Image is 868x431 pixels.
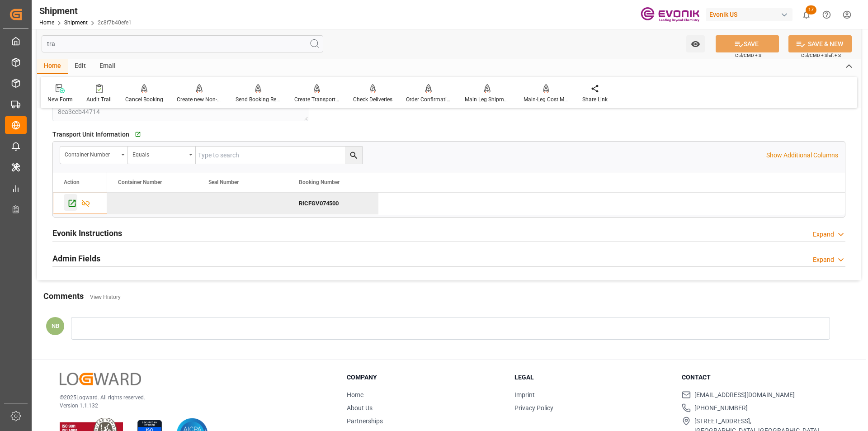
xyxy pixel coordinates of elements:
span: Transport Unit Information [52,130,129,139]
a: Home [347,391,363,398]
span: 17 [806,5,816,14]
a: Home [39,19,54,26]
button: open menu [686,35,705,52]
div: RICFGV074500 [288,193,378,214]
a: Privacy Policy [514,404,553,412]
a: Imprint [514,391,535,398]
button: Evonik US [706,6,796,23]
div: Shipment [39,4,132,18]
button: search button [345,147,362,164]
h2: Comments [43,290,84,302]
h3: Legal [514,373,671,382]
div: Create new Non-Conformance [177,95,222,104]
p: Version 1.1.132 [60,402,324,410]
button: Help Center [816,5,837,25]
span: Seal Number [208,179,239,185]
textarea: 8ea3ceb44714 [52,104,308,121]
img: Logward Logo [60,373,141,386]
button: show 17 new notifications [796,5,816,25]
div: Container Number [65,148,118,159]
button: SAVE [716,35,779,52]
div: Press SPACE to deselect this row. [53,193,107,214]
div: Equals [132,148,186,159]
input: Search Fields [42,35,323,52]
a: About Us [347,404,373,412]
h3: Contact [682,373,838,382]
div: Evonik US [706,8,793,21]
button: open menu [128,147,196,164]
button: SAVE & NEW [788,35,852,52]
div: New Form [47,95,73,104]
div: Share Link [582,95,608,104]
a: Shipment [64,19,88,26]
h2: Evonik Instructions [52,227,122,239]
div: Audit Trail [86,95,112,104]
div: Home [37,59,68,74]
input: Type to search [196,147,362,164]
h3: Company [347,373,503,382]
div: Expand [813,230,834,239]
div: Press SPACE to deselect this row. [107,193,378,214]
div: Check Deliveries [353,95,392,104]
p: Show Additional Columns [766,151,838,160]
span: Ctrl/CMD + Shift + S [801,52,841,59]
div: Edit [68,59,93,74]
a: View History [90,294,121,300]
div: Action [64,179,80,185]
img: Evonik-brand-mark-Deep-Purple-RGB.jpeg_1700498283.jpeg [641,7,699,23]
span: Ctrl/CMD + S [735,52,761,59]
span: Booking Number [299,179,340,185]
span: [PHONE_NUMBER] [694,403,748,413]
h2: Admin Fields [52,252,100,265]
a: Partnerships [347,417,383,425]
button: open menu [60,147,128,164]
div: Create Transport Unit [294,95,340,104]
div: Expand [813,255,834,265]
span: Container Number [118,179,162,185]
div: Cancel Booking [125,95,163,104]
div: Order Confirmation [406,95,451,104]
div: Send Booking Request To ABS [236,95,281,104]
span: [EMAIL_ADDRESS][DOMAIN_NAME] [694,390,795,400]
p: © 2025 Logward. All rights reserved. [60,393,324,402]
div: Email [93,59,123,74]
span: NB [52,322,59,329]
div: Main-Leg Cost Message [524,95,569,104]
div: Main Leg Shipment [465,95,510,104]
